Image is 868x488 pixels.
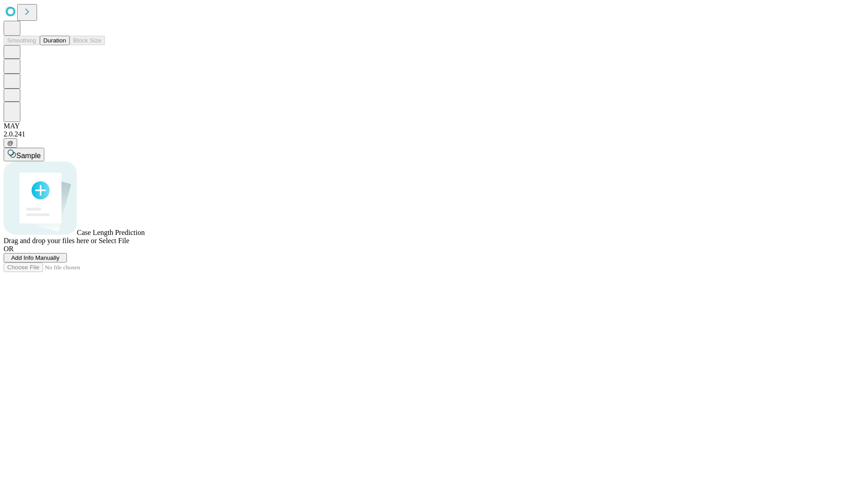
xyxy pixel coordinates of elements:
[4,245,14,253] span: OR
[70,36,105,45] button: Block Size
[7,140,14,146] span: @
[40,36,70,45] button: Duration
[4,130,864,138] div: 2.0.241
[4,36,40,45] button: Smoothing
[4,253,67,263] button: Add Info Manually
[11,254,60,261] span: Add Info Manually
[4,138,17,148] button: @
[99,237,129,244] span: Select File
[77,229,145,236] span: Case Length Prediction
[4,237,97,244] span: Drag and drop your files here or
[4,122,864,130] div: MAY
[4,148,44,161] button: Sample
[16,152,41,160] span: Sample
